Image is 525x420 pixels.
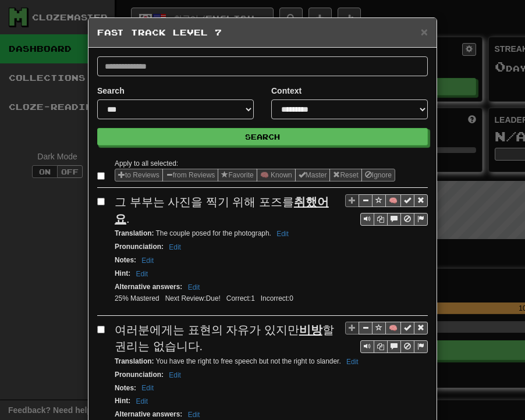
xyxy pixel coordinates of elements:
[421,25,428,38] span: ×
[97,128,428,145] button: Search
[115,195,329,225] span: 그 부부는 사진을 찍기 위해 포즈를 .
[115,243,164,251] strong: Pronunciation :
[257,169,296,181] button: 🧠 Known
[360,213,428,226] div: Sentence controls
[115,397,130,405] strong: Hint :
[345,194,428,226] div: Sentence controls
[115,229,154,237] strong: Translation :
[206,294,221,302] span: 2024-04-14
[115,195,329,225] u: 취했어요
[258,294,296,304] li: Incorrect: 0
[115,283,182,291] strong: Alternative answers :
[115,169,163,181] button: to Reviews
[385,194,401,207] button: 🧠
[385,322,401,334] button: 🧠
[115,269,130,277] strong: Hint :
[162,169,219,181] button: from Reviews
[115,323,334,353] span: 여러분에게는 표현의 자유가 있지만 할 권리는 없습니다.
[138,254,157,267] button: Edit
[115,159,178,168] small: Apply to all selected:
[343,355,362,368] button: Edit
[115,410,182,418] strong: Alternative answers :
[329,169,361,181] button: Reset
[115,371,164,379] strong: Pronunciation :
[132,395,151,408] button: Edit
[165,241,185,254] button: Edit
[360,340,428,353] div: Sentence controls
[271,85,301,97] label: Context
[295,169,331,181] button: Master
[299,323,322,336] u: 비방
[112,294,162,304] li: 25% Mastered
[115,357,154,365] strong: Translation :
[273,227,292,240] button: Edit
[115,357,362,365] small: You have the right to free speech but not the right to slander.
[218,169,257,181] button: Favorite
[115,229,292,237] small: The couple posed for the photograph.
[185,281,204,294] button: Edit
[162,294,224,304] li: Next Review:
[345,322,428,354] div: Sentence controls
[115,169,395,181] div: Sentence options
[115,256,136,264] strong: Notes :
[361,169,395,181] button: Ignore
[138,382,157,394] button: Edit
[97,85,125,97] label: Search
[97,27,428,38] h5: Fast Track Level 7
[224,294,258,304] li: Correct: 1
[132,268,151,280] button: Edit
[421,26,428,38] button: Close
[165,369,185,382] button: Edit
[115,384,136,392] strong: Notes :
